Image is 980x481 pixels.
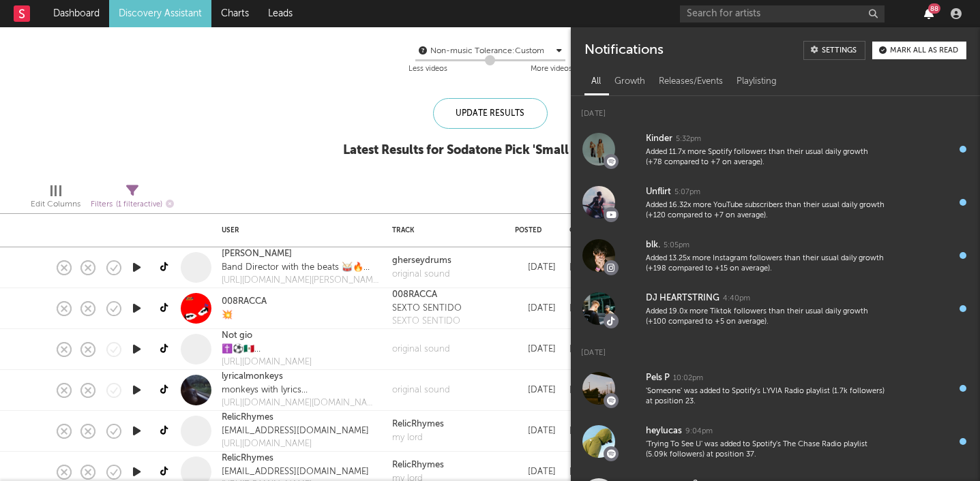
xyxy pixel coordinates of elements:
[571,123,980,176] a: Kinder5:32pmAdded 11.7x more Spotify followers than their usual daily growth (+78 compared to +7 ...
[924,8,934,19] button: 88
[116,201,162,208] span: ( 1 filter active)
[584,70,608,93] div: All
[515,226,549,234] div: Posted
[571,282,980,335] a: DJ HEARTSTRING4:40pmAdded 19.0x more Tiktok followers than their usual daily growth (+100 compare...
[571,335,980,362] div: [DATE]
[392,459,444,472] div: RelicRhymes
[569,300,624,317] div: [GEOGRAPHIC_DATA]
[803,41,865,60] a: Settings
[674,187,700,198] div: 5:07pm
[392,343,450,356] a: original sound
[571,96,980,123] div: [DATE]
[222,452,273,465] a: RelicRhymes
[392,268,451,281] a: original sound
[872,42,966,59] button: Mark all as read
[646,290,719,307] div: DJ HEARTSTRING
[664,240,689,251] div: 5:05pm
[646,307,886,328] div: Added 19.0x more Tiktok followers than their usual daily growth (+100 compared to +5 on average).
[222,343,378,356] div: ✝️⚽️🇲🇽 Twitch/film edits [PERSON_NAME] get a laugh out of ppl
[409,61,447,78] div: Less videos
[392,418,444,431] a: RelicRhymes
[646,386,886,407] div: 'Someone' was added to Spotify's LYVIA Radio playlist (1.7k followers) at position 23.
[222,309,267,322] div: 💥
[91,196,174,213] div: Filters
[430,43,553,59] div: Non-music Tolerance: Custom
[31,179,80,219] div: Edit Columns
[571,362,980,415] a: Pels P10:02pm'Someone' was added to Spotify's LYVIA Radio playlist (1.7k followers) at position 23.
[392,431,444,445] a: my lord
[91,179,174,219] div: Filters(1 filter active)
[571,176,980,229] a: Unflirt5:07pmAdded 16.32x more YouTube subscribers than their usual daily growth (+120 compared t...
[730,70,784,93] div: Playlisting
[646,253,886,275] div: Added 13.25x more Instagram followers than their usual daily growth (+198 compared to +15 on aver...
[222,274,378,288] a: [URL][DOMAIN_NAME][PERSON_NAME]
[343,142,638,159] div: Latest Results for Sodatone Pick ' Small but Mighty '
[531,61,572,78] div: More videos
[569,464,662,480] div: [GEOGRAPHIC_DATA]
[928,3,940,14] div: 88
[222,226,372,234] div: User
[222,384,378,397] div: monkeys with lyrics spotify: lyricalmonkeys
[569,423,662,439] div: [GEOGRAPHIC_DATA]
[608,70,652,93] div: Growth
[433,98,548,129] div: Update Results
[222,397,378,410] a: [URL][DOMAIN_NAME][DOMAIN_NAME]
[392,254,451,268] a: gherseydrums
[222,424,369,438] div: [EMAIL_ADDRESS][DOMAIN_NAME]
[392,302,462,315] div: SEXTO SENTIDO
[646,439,886,461] div: 'Trying To See U' was added to Spotify's The Chase Radio playlist (5.09k followers) at position 37.
[723,294,750,304] div: 4:40pm
[392,288,462,302] div: 008RACCA
[222,437,369,451] div: [URL][DOMAIN_NAME]
[392,384,450,397] a: original sound
[222,329,252,343] a: Not gio
[569,260,662,276] div: [GEOGRAPHIC_DATA]
[515,341,556,358] div: [DATE]
[673,373,703,384] div: 10:02pm
[515,382,556,399] div: [DATE]
[31,196,80,213] div: Edit Columns
[676,134,701,144] div: 5:32pm
[569,341,662,358] div: [GEOGRAPHIC_DATA]
[222,411,273,424] a: RelicRhymes
[515,300,556,317] div: [DATE]
[646,147,886,168] div: Added 11.7x more Spotify followers than their usual daily growth (+78 compared to +7 on average).
[515,464,556,480] div: [DATE]
[222,261,378,275] div: Band Director with the beats 🥁🔥 Jax, [GEOGRAPHIC_DATA] Venmo:@greghersey4
[646,370,670,386] div: Pels P
[822,47,857,55] div: Settings
[685,426,713,437] div: 9:04pm
[646,237,660,253] div: blk.
[571,229,980,282] a: blk.5:05pmAdded 13.25x more Instagram followers than their usual daily growth (+198 compared to +...
[222,295,267,309] a: 008RACCA
[571,415,980,468] a: heylucas9:04pm'Trying To See U' was added to Spotify's The Chase Radio playlist (5.09k followers)...
[646,423,682,439] div: heylucas
[515,260,556,276] div: [DATE]
[652,70,730,93] div: Releases/Events
[569,382,624,399] div: [GEOGRAPHIC_DATA]
[646,131,672,147] div: Kinder
[222,247,292,261] a: [PERSON_NAME]
[584,41,663,60] div: Notifications
[890,47,958,55] div: Mark all as read
[646,184,671,200] div: Unflirt
[222,356,378,369] a: [URL][DOMAIN_NAME]
[515,423,556,439] div: [DATE]
[392,226,494,234] div: Track
[392,315,462,328] a: SEXTO SENTIDO
[222,370,283,384] a: lyricalmonkeys
[392,288,462,315] a: 008RACCASEXTO SENTIDO
[222,465,369,479] div: [EMAIL_ADDRESS][DOMAIN_NAME]
[680,5,885,22] input: Search for artists
[569,226,617,234] div: Country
